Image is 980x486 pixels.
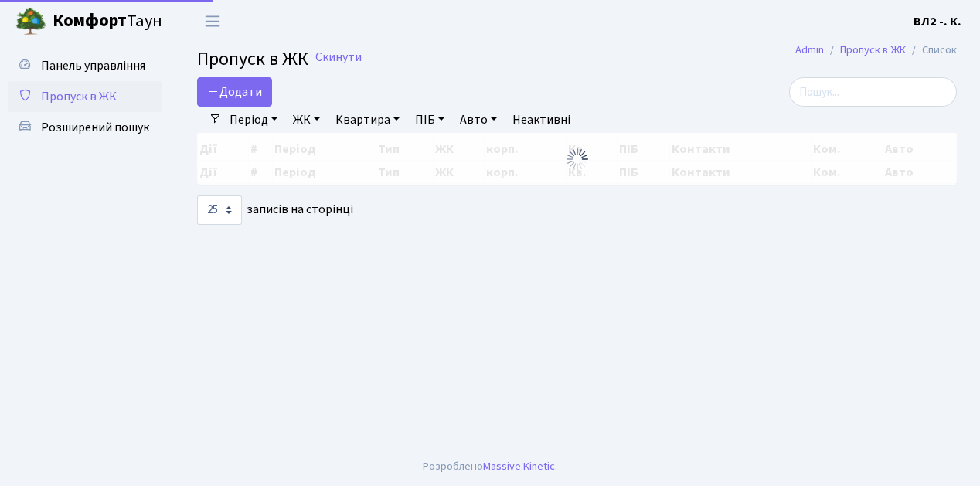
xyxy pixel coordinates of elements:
[15,6,46,37] img: logo.png
[789,77,957,107] input: Пошук...
[409,107,451,133] a: ПІБ
[454,107,503,133] a: Авто
[772,34,980,66] nav: breadcrumb
[41,57,145,74] span: Панель управління
[483,458,555,474] a: Massive Kinetic
[223,107,284,133] a: Період
[8,81,162,112] a: Пропуск в ЖК
[41,119,149,136] span: Розширений пошук
[315,50,362,65] a: Скинути
[914,13,961,30] b: ВЛ2 -. К.
[197,195,353,225] label: записів на сторінці
[193,8,232,34] button: Переключити навігацію
[207,83,262,100] span: Додати
[197,77,272,107] a: Додати
[53,8,162,35] span: Таун
[8,112,162,143] a: Розширений пошук
[53,8,127,33] b: Комфорт
[795,42,824,58] a: Admin
[906,42,957,59] li: Список
[565,147,590,172] img: Обробка...
[914,12,961,31] a: ВЛ2 -. К.
[41,88,117,105] span: Пропуск в ЖК
[197,46,308,73] span: Пропуск в ЖК
[287,107,326,133] a: ЖК
[197,195,242,225] select: записів на сторінці
[8,50,162,81] a: Панель управління
[423,458,557,475] div: Розроблено .
[329,107,406,133] a: Квартира
[506,107,577,133] a: Неактивні
[840,42,906,58] a: Пропуск в ЖК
